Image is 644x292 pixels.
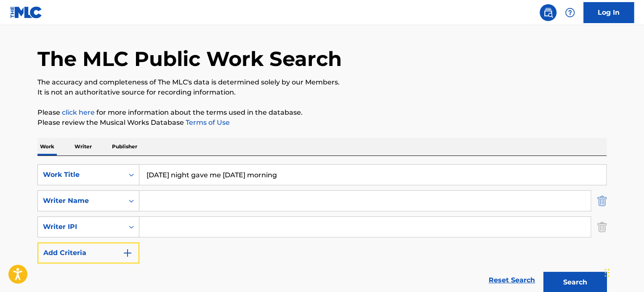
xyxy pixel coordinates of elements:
img: MLC Logo [10,6,43,18]
div: Work Title [43,170,119,180]
p: It is not an authoritative source for recording information. [37,87,607,97]
img: Delete Criterion [597,190,607,211]
img: 9d2ae6d4665cec9f34b9.svg [122,248,133,258]
h1: The MLC Public Work Search [37,46,342,71]
img: help [565,8,575,18]
p: Writer [72,138,94,155]
img: Delete Criterion [597,216,607,237]
a: click here [62,108,95,116]
img: search [543,8,553,18]
button: Add Criteria [37,242,139,263]
a: Terms of Use [184,118,230,126]
p: Publisher [109,138,140,155]
a: Public Search [540,4,556,21]
div: Drag [604,260,609,285]
p: Please for more information about the terms used in the database. [37,108,607,118]
div: Help [562,4,578,21]
p: Please review the Musical Works Database [37,118,607,128]
a: Log In [583,2,634,23]
p: The accuracy and completeness of The MLC's data is determined solely by our Members. [37,77,607,87]
iframe: Chat Widget [602,252,644,292]
a: Reset Search [484,271,539,289]
div: Writer Name [43,196,119,206]
p: Work [37,138,57,155]
div: Writer IPI [43,222,119,232]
